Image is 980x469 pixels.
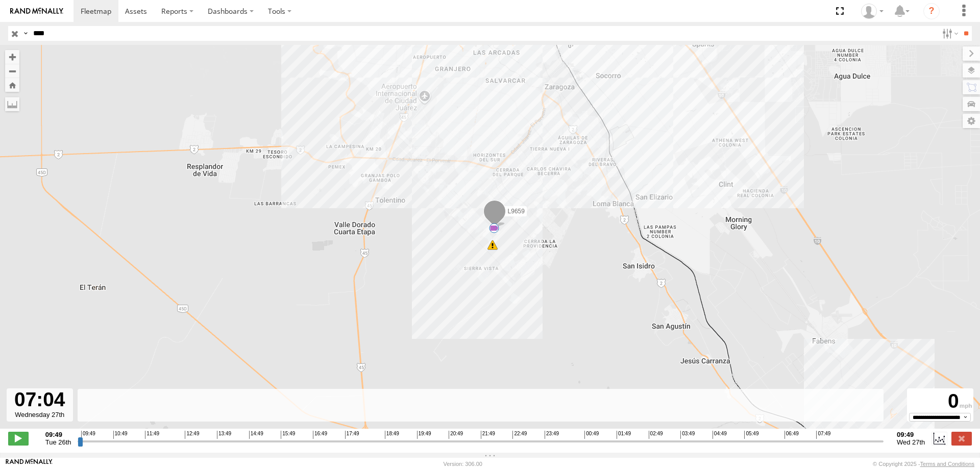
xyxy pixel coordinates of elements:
span: 07:49 [816,431,830,439]
span: L9659 [508,208,525,215]
span: 17:49 [345,431,359,439]
label: Map Settings [963,114,980,128]
button: Zoom in [5,50,19,64]
span: 21:49 [481,431,495,439]
i: ? [923,3,940,19]
div: MANUEL HERNANDEZ [857,4,887,19]
span: 10:49 [113,431,128,439]
span: 06:49 [785,431,799,439]
label: Close [951,432,972,445]
span: 12:49 [185,431,199,439]
label: Search Filter Options [938,26,960,41]
label: Search Query [21,26,30,41]
a: Terms and Conditions [920,461,974,467]
span: 16:49 [313,431,327,439]
button: Zoom Home [5,78,19,92]
span: 03:49 [680,431,695,439]
strong: 09:49 [45,431,71,438]
span: Wed 27th Aug 2025 [897,438,925,446]
strong: 09:49 [897,431,925,438]
div: 9 [487,240,498,250]
div: 5 [489,223,499,233]
span: 11:49 [145,431,159,439]
a: Visit our Website [6,459,53,469]
label: Play/Stop [8,432,29,445]
span: 19:49 [417,431,431,439]
span: 01:49 [617,431,631,439]
span: 05:49 [744,431,758,439]
span: Tue 26th Aug 2025 [45,438,71,446]
button: Zoom out [5,64,19,78]
span: 09:49 [81,431,95,439]
span: 18:49 [385,431,399,439]
span: 00:49 [584,431,599,439]
div: 0 [909,390,972,413]
div: Version: 306.00 [444,461,482,467]
span: 23:49 [545,431,559,439]
span: 20:49 [449,431,463,439]
span: 04:49 [713,431,727,439]
span: 13:49 [217,431,231,439]
span: 02:49 [649,431,663,439]
div: © Copyright 2025 - [873,461,974,467]
span: 15:49 [281,431,295,439]
img: rand-logo.svg [10,8,63,15]
span: 14:49 [249,431,263,439]
label: Measure [5,97,19,111]
span: 22:49 [512,431,527,439]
